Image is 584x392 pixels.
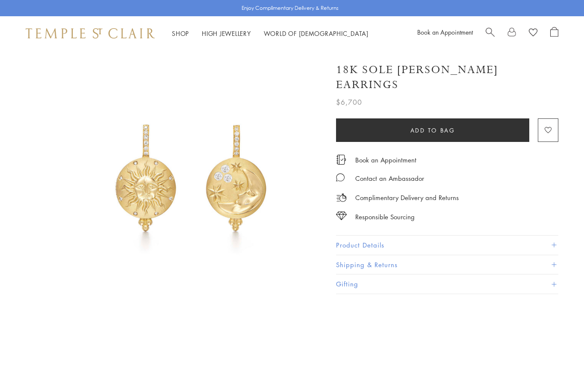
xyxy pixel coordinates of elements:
[336,274,558,294] button: Gifting
[242,4,339,12] p: Enjoy Complimentary Delivery & Returns
[336,97,362,108] span: $6,700
[56,50,323,318] img: 18K Sole Luna Earrings
[336,212,347,220] img: icon_sourcing.svg
[541,352,575,383] iframe: Gorgias live chat messenger
[336,192,347,203] img: icon_delivery.svg
[26,28,155,38] img: Temple St. Clair
[336,118,529,142] button: Add to bag
[172,29,189,38] a: ShopShop
[172,28,369,39] nav: Main navigation
[355,173,424,184] div: Contact an Ambassador
[355,212,415,222] div: Responsible Sourcing
[410,126,455,135] span: Add to bag
[529,27,537,40] a: View Wishlist
[355,192,459,203] p: Complimentary Delivery and Returns
[355,155,416,165] a: Book an Appointment
[264,29,369,38] a: World of [DEMOGRAPHIC_DATA]World of [DEMOGRAPHIC_DATA]
[336,255,558,274] button: Shipping & Returns
[336,62,558,92] h1: 18K Sole [PERSON_NAME] Earrings
[417,28,473,36] a: Book an Appointment
[486,27,495,40] a: Search
[202,29,251,38] a: High JewelleryHigh Jewellery
[336,236,558,255] button: Product Details
[550,27,558,40] a: Open Shopping Bag
[336,155,346,165] img: icon_appointment.svg
[336,173,345,182] img: MessageIcon-01_2.svg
